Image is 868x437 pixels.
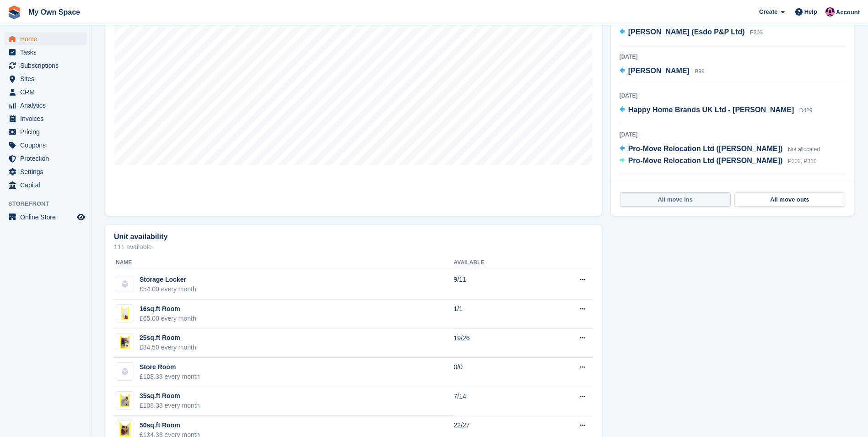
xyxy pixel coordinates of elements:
[140,421,200,430] div: 50sq.ft Room
[20,126,75,138] span: Pricing
[20,86,75,98] span: CRM
[454,387,539,416] td: 7/14
[628,28,745,36] span: [PERSON_NAME] (Esdo P&P Ltd)
[620,143,820,155] a: Pro-Move Relocation Ltd ([PERSON_NAME]) Not allocated
[454,328,539,358] td: 19/26
[20,211,75,224] span: Online Store
[628,145,783,153] span: Pro-Move Relocation Ltd ([PERSON_NAME])
[620,53,846,61] div: [DATE]
[20,99,75,112] span: Analytics
[5,46,86,59] a: menu
[5,139,86,152] a: menu
[5,72,86,85] a: menu
[620,27,763,38] a: [PERSON_NAME] (Esdo P&P Ltd) P303
[5,179,86,191] a: menu
[620,92,846,100] div: [DATE]
[140,304,196,314] div: 16sq.ft Room
[20,139,75,152] span: Coupons
[5,211,86,224] a: menu
[5,99,86,112] a: menu
[454,358,539,387] td: 0/0
[140,372,200,382] div: £108.33 every month
[140,401,200,410] div: £108.33 every month
[116,305,134,322] img: 16ft-storage-room-front-2.png
[5,165,86,178] a: menu
[25,5,84,20] a: My Own Space
[75,212,86,223] a: Preview store
[695,68,704,75] span: B99
[20,152,75,165] span: Protection
[140,284,196,294] div: £54.00 every month
[116,333,134,351] img: 25sqft_storage_room-front-3.png
[116,275,134,293] img: blank-unit-type-icon-ffbac7b88ba66c5e286b0e438baccc4b9c83835d4c34f86887a83fc20ec27e7b.svg
[140,314,196,323] div: £65.00 every month
[140,333,196,343] div: 25sq.ft Room
[454,300,539,329] td: 1/1
[5,152,86,165] a: menu
[628,106,794,114] span: Happy Home Brands UK Ltd - [PERSON_NAME]
[759,7,777,16] span: Create
[7,5,21,19] img: stora-icon-8386f47178a22dfd0bd8f6a31ec36ba5ce8667c1dd55bd0f319d3a0aa187defe.svg
[620,104,813,116] a: Happy Home Brands UK Ltd - [PERSON_NAME] D429
[620,192,731,207] a: All move ins
[20,72,75,85] span: Sites
[620,66,705,77] a: [PERSON_NAME] B99
[620,155,817,167] a: Pro-Move Relocation Ltd ([PERSON_NAME]) P302, P310
[454,256,539,270] th: Available
[620,131,846,139] div: [DATE]
[20,46,75,59] span: Tasks
[20,165,75,178] span: Settings
[788,158,817,164] span: P302, P310
[825,7,835,16] img: Sergio Tartaglia
[140,391,200,401] div: 35sq.ft Room
[20,33,75,45] span: Home
[788,146,820,153] span: Not allocated
[140,362,200,372] div: Store Room
[750,29,763,36] span: P303
[140,343,196,352] div: £84.50 every month
[20,179,75,191] span: Capital
[799,107,813,114] span: D429
[628,67,690,75] span: [PERSON_NAME]
[20,112,75,125] span: Invoices
[114,233,167,241] h2: Unit availability
[734,192,845,207] a: All move outs
[116,392,134,409] img: 35sqft_storage_room-front-3.png
[620,181,846,190] div: [DATE]
[5,126,86,138] a: menu
[116,363,134,380] img: blank-unit-type-icon-ffbac7b88ba66c5e286b0e438baccc4b9c83835d4c34f86887a83fc20ec27e7b.svg
[20,59,75,72] span: Subscriptions
[114,244,593,250] p: 111 available
[804,7,817,16] span: Help
[454,270,539,300] td: 9/11
[836,8,860,17] span: Account
[140,275,196,284] div: Storage Locker
[5,112,86,125] a: menu
[5,33,86,45] a: menu
[628,157,783,164] span: Pro-Move Relocation Ltd ([PERSON_NAME])
[5,86,86,98] a: menu
[5,59,86,72] a: menu
[114,256,454,270] th: Name
[8,199,91,208] span: Storefront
